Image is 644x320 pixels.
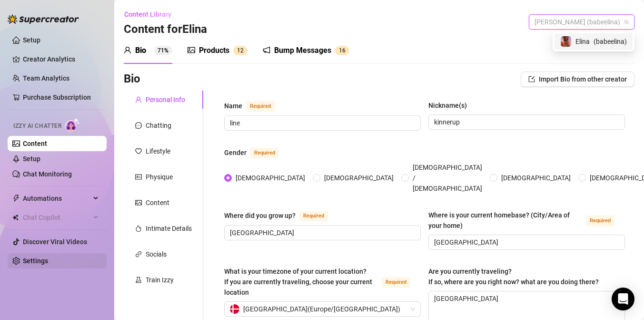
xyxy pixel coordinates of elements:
[428,210,625,231] label: Where is your current homebase? (City/Area of your home)
[146,223,192,234] div: Intimate Details
[428,100,467,111] div: Nickname(s)
[230,227,413,238] input: Where did you grow up?
[23,155,40,163] a: Setup
[528,76,535,83] span: import
[230,304,239,314] img: dk
[135,148,142,155] span: heart
[624,19,629,25] span: team
[124,22,207,37] h3: Content for Elina
[428,100,474,111] label: Nickname(s)
[23,93,91,101] a: Purchase Subscription
[246,101,275,112] span: Required
[23,191,90,206] span: Automations
[434,117,617,127] input: Nickname(s)
[23,257,48,265] a: Settings
[339,47,342,54] span: 1
[23,52,99,67] a: Creator Analytics
[561,36,571,47] img: Elina
[135,96,142,103] span: user
[8,14,79,24] img: logo-BBDzfeDw.svg
[23,140,47,147] a: Content
[539,75,627,83] span: Import Bio from other creator
[224,100,285,112] label: Name
[13,122,61,131] span: Izzy AI Chatter
[233,46,248,55] sup: 12
[146,275,174,285] div: Train Izzy
[224,268,372,296] span: What is your timezone of your current location? If you are currently traveling, choose your curre...
[586,216,614,226] span: Required
[224,210,338,221] label: Where did you grow up?
[434,237,617,248] input: Where is your current homebase? (City/Area of your home)
[23,170,72,178] a: Chat Monitoring
[224,101,242,111] div: Name
[224,147,289,158] label: Gender
[135,122,142,129] span: message
[575,36,590,47] span: Elina
[299,211,328,221] span: Required
[224,147,247,158] div: Gender
[274,45,331,56] div: Bump Messages
[135,199,142,206] span: picture
[409,162,486,194] span: [DEMOGRAPHIC_DATA] / [DEMOGRAPHIC_DATA]
[12,214,19,221] img: Chat Copilot
[594,36,627,47] span: ( babeelina )
[342,47,346,54] span: 6
[232,173,309,183] span: [DEMOGRAPHIC_DATA]
[250,148,279,158] span: Required
[124,46,131,54] span: user
[320,173,397,183] span: [DEMOGRAPHIC_DATA]
[535,15,629,29] span: Elina (babeelina)
[199,45,229,56] div: Products
[23,238,87,246] a: Discover Viral Videos
[146,94,185,105] div: Personal Info
[135,174,142,180] span: idcard
[124,7,179,22] button: Content Library
[135,225,142,232] span: fire
[224,210,296,221] div: Where did you grow up?
[124,72,140,87] h3: Bio
[497,173,575,183] span: [DEMOGRAPHIC_DATA]
[335,46,349,55] sup: 16
[382,277,410,288] span: Required
[230,118,413,128] input: Name
[12,195,20,202] span: thunderbolt
[428,268,599,286] span: Are you currently traveling? If so, where are you right now? what are you doing there?
[124,10,171,18] span: Content Library
[428,210,582,231] div: Where is your current homebase? (City/Area of your home)
[146,146,170,156] div: Lifestyle
[243,302,400,316] span: [GEOGRAPHIC_DATA] ( Europe/[GEOGRAPHIC_DATA] )
[23,36,40,44] a: Setup
[154,46,172,55] sup: 71%
[612,288,634,310] div: Open Intercom Messenger
[23,210,90,225] span: Chat Copilot
[146,197,169,208] div: Content
[135,277,142,283] span: experiment
[146,120,171,131] div: Chatting
[146,172,173,182] div: Physique
[23,74,69,82] a: Team Analytics
[146,249,167,259] div: Socials
[237,47,240,54] span: 1
[263,46,270,54] span: notification
[65,118,80,132] img: AI Chatter
[188,46,195,54] span: picture
[135,45,146,56] div: Bio
[240,47,244,54] span: 2
[521,72,634,87] button: Import Bio from other creator
[135,251,142,258] span: link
